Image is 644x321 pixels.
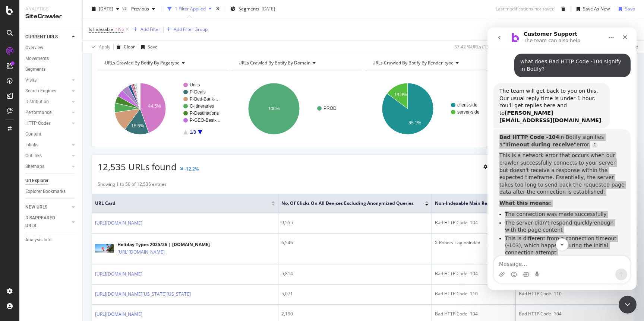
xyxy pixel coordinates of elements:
svg: A chart. [98,76,228,141]
button: Add Filter Group [164,25,208,34]
div: times [215,5,221,13]
a: HTTP Codes [25,120,70,127]
button: Gif picker [35,244,41,250]
div: This is a network error that occurs when our crawler successfully connects to your server but doe... [12,124,137,168]
a: [URL][DOMAIN_NAME] [95,219,142,227]
button: [DATE] [89,3,122,15]
div: -12.2% [184,166,199,172]
textarea: Message… [6,228,143,241]
a: Explorer Bookmarks [25,188,77,196]
div: Save [148,44,158,50]
b: Bad HTTP Code -104 [12,107,72,112]
a: Distribution [25,98,70,106]
a: Analysis Info [25,236,77,244]
div: Movements [25,55,49,63]
span: URLs Crawled By Botify By domain [239,60,310,66]
button: Segments[DATE] [227,3,278,15]
div: Last modifications not saved [496,6,555,12]
span: URL Card [95,200,269,207]
div: SiteCrawler [25,12,76,21]
button: 1 Filter Applied [164,3,215,15]
a: Sitemaps [25,163,70,171]
div: HTTP Codes [25,120,51,127]
a: Segments [25,66,77,73]
span: vs [122,5,128,11]
button: Apply [89,41,110,53]
span: = [114,26,117,32]
button: Save As New [574,3,610,15]
div: Visits [25,76,37,84]
div: Add Filter Group [174,26,208,32]
button: Previous [128,3,158,15]
text: 1/8 [190,130,196,135]
text: Units [190,82,200,88]
div: Showing 1 to 50 of 12,535 entries [98,181,167,190]
a: Inlinks [25,141,70,149]
div: 5,814 [281,270,429,277]
img: main image [95,244,114,253]
svg: A chart. [365,76,495,141]
button: Upload attachment [12,244,18,250]
a: Outlinks [25,152,70,160]
a: Search Engines [25,87,70,95]
div: in Botify signifies a error. [12,106,137,121]
div: Bad HTTP Code -104 [435,311,512,317]
iframe: Intercom live chat [487,28,637,290]
a: NEW URLS [25,203,70,211]
a: Content [25,130,77,138]
div: NEW URLS [25,203,47,211]
div: Add Filter [141,26,160,32]
svg: A chart. [231,76,362,141]
div: Outlinks [25,152,42,160]
text: P-Bed-Bank-… [190,96,220,102]
a: Url Explorer [25,177,77,185]
button: Save [616,3,635,15]
span: Segments [239,6,259,12]
a: [URL][DOMAIN_NAME] [95,311,142,318]
div: Distribution [25,98,49,106]
div: CURRENT URLS [25,33,58,41]
div: Overview [25,44,43,52]
a: Performance [25,109,70,117]
a: Visits [25,76,70,84]
div: Bad HTTP Code -110 [435,290,512,297]
b: What this means: [12,172,64,178]
div: Bad HTTP Code -104 [435,270,512,277]
div: 2,190 [281,311,429,317]
div: Url Explorer [25,177,48,185]
a: DISAPPEARED URLS [25,214,70,230]
span: Previous [128,6,149,12]
text: 15.6% [131,123,144,128]
div: X-Robots-Tag noindex [435,239,512,246]
li: This is different from a connection timeout (-103), which happens during the initial connection a... [18,207,137,228]
div: Segments [25,66,45,73]
text: client-side [457,102,477,108]
div: Save [625,6,635,12]
button: Send a message… [128,241,140,253]
span: 12,535 URLs found [98,160,177,173]
iframe: Intercom live chat [619,296,637,314]
span: Is Indexable [89,26,113,32]
div: Save As New [583,6,610,12]
text: 85.1% [408,120,421,125]
button: Add Filter [130,25,160,34]
a: [URL][DOMAIN_NAME] [117,248,165,256]
div: Bad HTTP Code -110 [519,290,642,297]
button: Scroll to bottom [68,211,81,223]
button: Create alert [480,161,515,173]
div: 6,546 [281,239,429,246]
div: DISAPPEARED URLS [25,214,63,230]
a: [URL][DOMAIN_NAME][US_STATE][US_STATE] [95,290,191,298]
h4: URLs Crawled By Botify By pagetype [103,57,221,69]
div: Inlinks [25,141,38,149]
text: P-Deals [190,89,206,95]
